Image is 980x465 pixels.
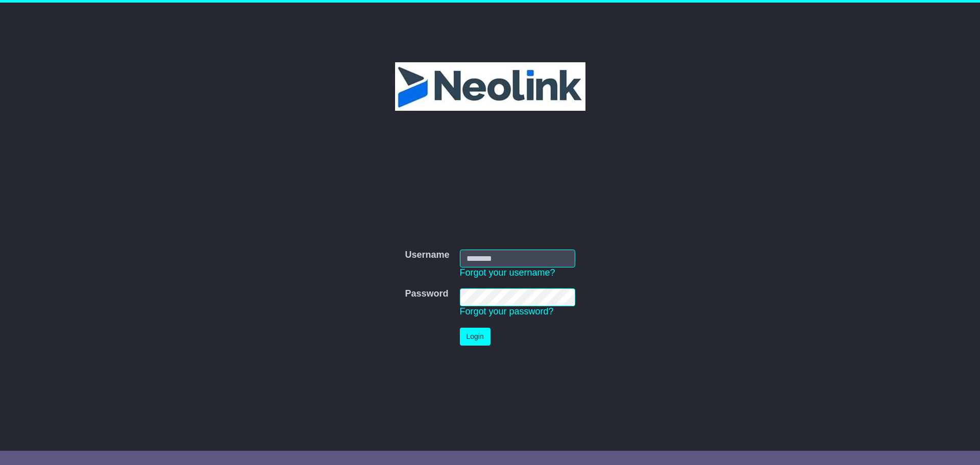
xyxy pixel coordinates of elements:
[460,267,555,278] a: Forgot your username?
[460,328,491,346] button: Login
[405,250,449,261] label: Username
[395,62,585,111] img: Neolink
[460,306,554,316] a: Forgot your password?
[405,288,448,300] label: Password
